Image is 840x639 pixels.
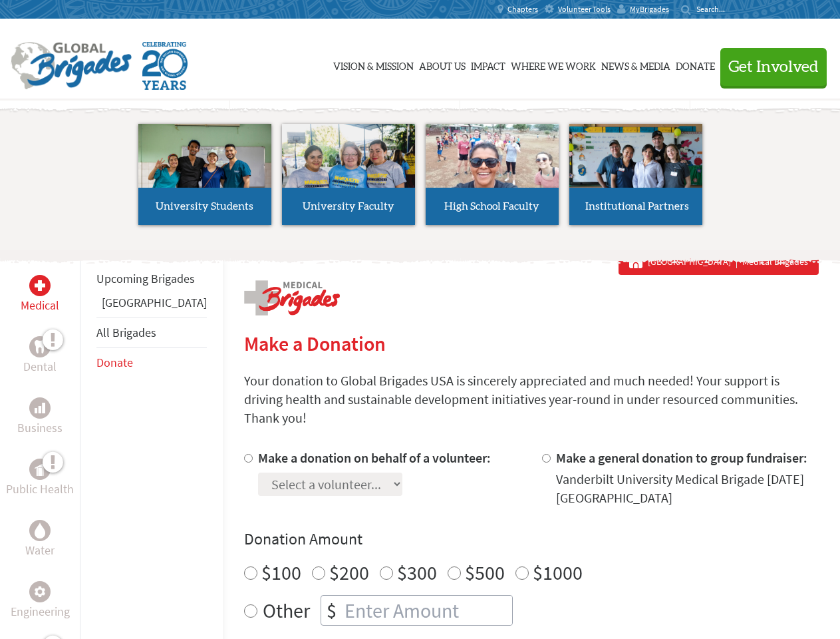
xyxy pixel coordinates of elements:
label: Other [263,595,310,626]
button: Get Involved [720,48,827,86]
label: $200 [329,560,369,585]
a: Donate [676,31,715,98]
div: Vanderbilt University Medical Brigade [DATE] [GEOGRAPHIC_DATA] [556,470,819,507]
a: [GEOGRAPHIC_DATA] [102,295,207,310]
img: Dental [35,340,45,353]
img: Medical [35,280,45,291]
a: BusinessBusiness [17,397,63,437]
div: $ [321,596,342,625]
a: Institutional Partners [569,124,702,225]
a: WaterWater [25,520,55,560]
img: Water [35,523,45,538]
img: Global Brigades Celebrating 20 Years [142,42,188,90]
img: menu_brigades_submenu_1.jpg [138,124,271,212]
img: menu_brigades_submenu_4.jpg [569,124,702,212]
a: University Faculty [282,124,415,225]
li: Upcoming Brigades [96,264,207,294]
img: menu_brigades_submenu_2.jpg [282,124,415,213]
a: Impact [471,31,505,98]
span: University Faculty [303,201,394,212]
label: Make a donation on behalf of a volunteer: [258,449,491,466]
span: University Students [156,201,253,212]
img: Public Health [35,463,45,476]
span: Volunteer Tools [558,4,611,15]
div: Dental [29,336,51,357]
a: Vision & Mission [333,31,414,98]
div: Business [29,397,51,419]
li: All Brigades [96,318,207,348]
a: Where We Work [511,31,596,98]
input: Enter Amount [342,596,512,625]
p: Engineering [11,602,70,621]
label: Make a general donation to group fundraiser: [556,449,807,466]
p: Public Health [6,480,74,499]
a: Upcoming Brigades [96,271,195,286]
label: $300 [397,560,437,585]
label: $100 [261,560,301,585]
span: Chapters [507,4,538,15]
h2: Make a Donation [244,331,819,355]
img: menu_brigades_submenu_3.jpg [426,124,559,188]
a: News & Media [601,31,670,98]
input: Search... [696,4,734,14]
a: Public HealthPublic Health [6,459,74,499]
h4: Donation Amount [244,529,819,550]
a: All Brigades [96,325,156,340]
div: Medical [29,275,51,296]
img: Engineering [35,586,45,597]
li: Guatemala [96,294,207,318]
div: Public Health [29,459,51,480]
label: $500 [465,560,505,585]
li: Donate [96,348,207,377]
div: Water [29,520,51,541]
p: Medical [21,296,59,315]
a: University Students [138,124,271,225]
a: DentalDental [23,336,57,376]
div: Engineering [29,581,51,602]
span: Institutional Partners [585,201,689,212]
img: Business [35,403,45,413]
a: MedicalMedical [21,275,59,315]
p: Your donation to Global Brigades USA is sincerely appreciated and much needed! Your support is dr... [244,371,819,427]
p: Business [17,419,63,437]
span: Get Involved [728,59,819,75]
p: Water [25,541,55,560]
a: High School Faculty [426,124,559,225]
p: Dental [23,357,57,376]
span: High School Faculty [444,201,539,212]
a: Donate [96,355,133,370]
a: EngineeringEngineering [11,581,70,621]
img: Global Brigades Logo [11,42,132,90]
span: MyBrigades [630,4,669,15]
a: About Us [419,31,466,98]
img: logo-medical.png [244,280,340,316]
label: $1000 [533,560,583,585]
